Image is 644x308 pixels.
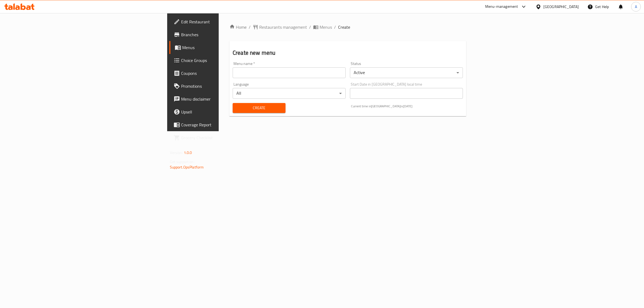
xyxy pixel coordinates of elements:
[237,105,281,111] span: Create
[181,109,270,115] span: Upsell
[233,103,286,113] button: Create
[169,41,275,54] a: Menus
[233,49,463,57] h2: Create new menu
[485,3,518,10] div: Menu-management
[170,149,183,156] span: Version:
[169,67,275,80] a: Coupons
[181,57,270,64] span: Choice Groups
[169,54,275,67] a: Choice Groups
[313,24,332,30] a: Menus
[253,24,307,30] a: Restaurants management
[184,149,192,156] span: 1.0.0
[169,93,275,105] a: Menu disclaimer
[181,19,270,25] span: Edit Restaurant
[351,104,463,109] p: Current time in [GEOGRAPHIC_DATA] is [DATE]
[635,4,637,10] span: A
[169,80,275,93] a: Promotions
[543,4,579,10] div: [GEOGRAPHIC_DATA]
[182,44,270,51] span: Menus
[169,15,275,28] a: Edit Restaurant
[320,24,332,30] span: Menus
[259,24,307,30] span: Restaurants management
[181,70,270,76] span: Coupons
[334,24,336,30] li: /
[169,28,275,41] a: Branches
[170,164,204,171] a: Support.OpsPlatform
[169,118,275,131] a: Coverage Report
[309,24,311,30] li: /
[181,122,270,128] span: Coverage Report
[181,134,270,141] span: Grocery Checklist
[350,67,463,78] div: Active
[181,83,270,89] span: Promotions
[181,31,270,38] span: Branches
[169,105,275,118] a: Upsell
[229,24,466,30] nav: breadcrumb
[233,88,346,99] div: All
[181,96,270,102] span: Menu disclaimer
[338,24,350,30] span: Create
[169,131,275,144] a: Grocery Checklist
[170,158,195,165] span: Get support on:
[233,67,346,78] input: Please enter Menu name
